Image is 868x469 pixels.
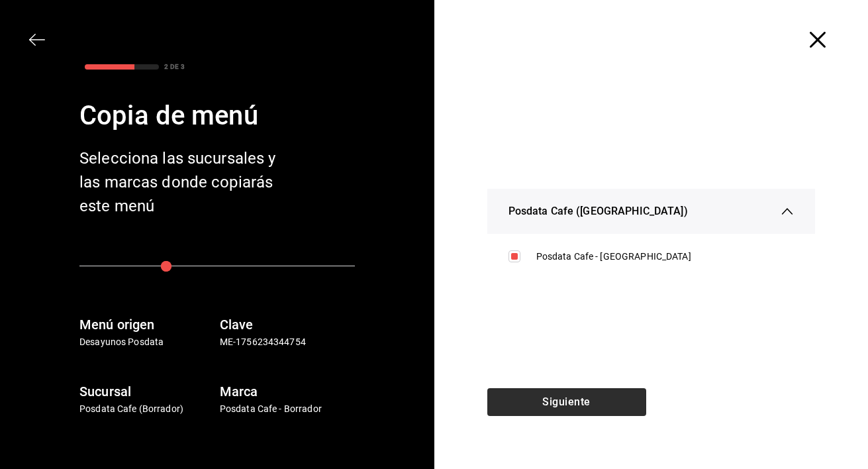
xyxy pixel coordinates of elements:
[79,96,355,136] div: Copia de menú
[79,381,215,402] h6: Sucursal
[79,146,291,218] div: Selecciona las sucursales y las marcas donde copiarás este menú
[79,314,215,335] h6: Menú origen
[79,402,215,416] p: Posdata Cafe (Borrador)
[220,402,355,416] p: Posdata Cafe - Borrador
[220,314,355,335] h6: Clave
[79,335,215,349] p: Desayunos Posdata
[487,388,646,416] button: Siguiente
[508,203,688,219] span: Posdata Cafe ([GEOGRAPHIC_DATA])
[536,250,795,264] div: Posdata Cafe - [GEOGRAPHIC_DATA]
[220,381,355,402] h6: Marca
[164,62,185,72] div: 2 DE 3
[220,335,355,349] p: ME-1756234344754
